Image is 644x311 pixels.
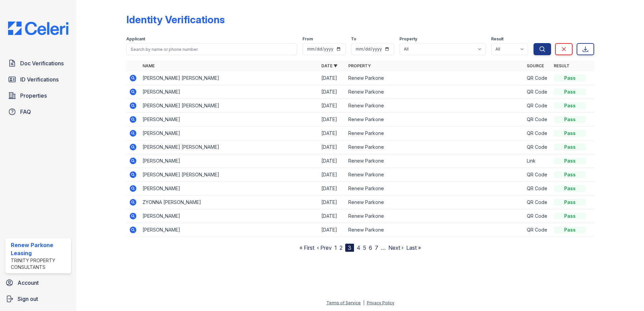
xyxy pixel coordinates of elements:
[20,108,31,116] span: FAQ
[319,223,346,237] td: [DATE]
[346,154,524,168] td: Renew Parkone
[319,209,346,223] td: [DATE]
[319,140,346,154] td: [DATE]
[524,196,551,209] td: QR Code
[554,63,570,68] a: Result
[140,71,319,85] td: [PERSON_NAME] [PERSON_NAME]
[554,116,586,123] div: Pass
[340,244,343,251] a: 2
[142,63,155,68] a: Name
[346,223,524,237] td: Renew Parkone
[388,244,404,251] a: Next ›
[20,59,64,67] span: Doc Verifications
[375,244,378,251] a: 7
[319,113,346,127] td: [DATE]
[346,140,524,154] td: Renew Parkone
[524,182,551,196] td: QR Code
[491,36,504,42] label: Result
[3,292,74,306] a: Sign out
[319,99,346,113] td: [DATE]
[346,85,524,99] td: Renew Parkone
[319,127,346,140] td: [DATE]
[399,36,417,42] label: Property
[18,279,39,287] span: Account
[524,140,551,154] td: QR Code
[3,22,74,35] img: CE_Logo_Blue-a8612792a0a2168367f1c8372b55b34899dd931a85d93a1a3d3e32e68fde9ad4.png
[524,127,551,140] td: QR Code
[524,209,551,223] td: QR Code
[554,227,586,233] div: Pass
[321,63,337,68] a: Date ▼
[554,213,586,219] div: Pass
[554,102,586,109] div: Pass
[348,63,371,68] a: Property
[302,36,313,42] label: From
[334,244,337,251] a: 1
[18,295,38,303] span: Sign out
[346,196,524,209] td: Renew Parkone
[140,113,319,127] td: [PERSON_NAME]
[554,75,586,81] div: Pass
[524,99,551,113] td: QR Code
[554,199,586,206] div: Pass
[319,71,346,85] td: [DATE]
[367,300,394,305] a: Privacy Policy
[319,168,346,182] td: [DATE]
[554,158,586,164] div: Pass
[5,89,71,102] a: Properties
[3,276,74,289] a: Account
[554,130,586,137] div: Pass
[319,182,346,196] td: [DATE]
[554,144,586,150] div: Pass
[346,127,524,140] td: Renew Parkone
[524,71,551,85] td: QR Code
[140,182,319,196] td: [PERSON_NAME]
[11,257,68,271] div: Trinity Property Consultants
[319,85,346,99] td: [DATE]
[20,92,47,100] span: Properties
[299,244,314,251] a: « First
[140,168,319,182] td: [PERSON_NAME] [PERSON_NAME]
[126,36,145,42] label: Applicant
[346,99,524,113] td: Renew Parkone
[554,171,586,178] div: Pass
[524,154,551,168] td: Link
[319,154,346,168] td: [DATE]
[126,43,297,55] input: Search by name or phone number
[345,244,354,252] div: 3
[524,223,551,237] td: QR Code
[140,140,319,154] td: [PERSON_NAME] [PERSON_NAME]
[346,182,524,196] td: Renew Parkone
[5,73,71,86] a: ID Verifications
[369,244,372,251] a: 6
[346,113,524,127] td: Renew Parkone
[524,168,551,182] td: QR Code
[357,244,360,251] a: 4
[140,223,319,237] td: [PERSON_NAME]
[363,244,366,251] a: 5
[5,57,71,70] a: Doc Verifications
[317,244,332,251] a: ‹ Prev
[406,244,421,251] a: Last »
[140,127,319,140] td: [PERSON_NAME]
[11,241,68,257] div: Renew Parkone Leasing
[326,300,361,305] a: Terms of Service
[524,113,551,127] td: QR Code
[346,168,524,182] td: Renew Parkone
[20,75,59,83] span: ID Verifications
[140,196,319,209] td: ZYONNA [PERSON_NAME]
[346,71,524,85] td: Renew Parkone
[363,300,364,305] div: |
[524,85,551,99] td: QR Code
[140,85,319,99] td: [PERSON_NAME]
[126,13,225,26] div: Identity Verifications
[554,185,586,192] div: Pass
[319,196,346,209] td: [DATE]
[554,89,586,95] div: Pass
[351,36,356,42] label: To
[5,105,71,118] a: FAQ
[381,244,386,252] span: …
[140,99,319,113] td: [PERSON_NAME] [PERSON_NAME]
[346,209,524,223] td: Renew Parkone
